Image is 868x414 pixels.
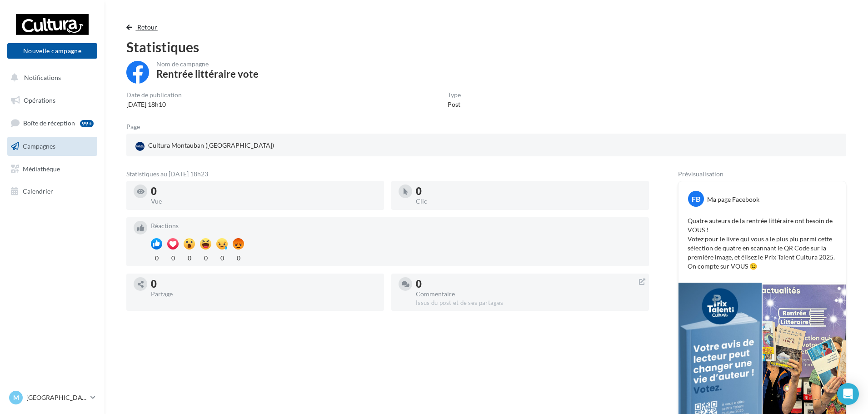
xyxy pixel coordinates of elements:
[23,165,60,172] span: Médiathèque
[216,252,228,263] div: 0
[233,252,244,263] div: 0
[126,22,161,33] button: Retour
[126,171,649,177] div: Statistiques au [DATE] 18h23
[151,252,162,263] div: 0
[5,160,99,179] a: Médiathèque
[688,216,837,271] p: Quatre auteurs de la rentrée littéraire ont besoin de VOUS ! Votez pour le livre qui vous a le pl...
[5,68,95,87] button: Notifications
[5,137,99,156] a: Campagnes
[156,61,259,67] div: Nom de campagne
[126,92,182,98] div: Date de publication
[416,291,642,297] div: Commentaire
[416,299,642,307] div: Issus du post et de ses partages
[7,43,97,59] button: Nouvelle campagne
[151,291,377,297] div: Partage
[23,119,75,127] span: Boîte de réception
[24,96,55,104] span: Opérations
[688,191,704,207] div: FB
[678,171,846,177] div: Prévisualisation
[156,69,259,79] div: Rentrée littéraire vote
[151,279,377,289] div: 0
[416,279,642,289] div: 0
[23,142,55,150] span: Campagnes
[151,186,377,196] div: 0
[448,100,461,109] div: Post
[26,393,87,402] p: [GEOGRAPHIC_DATA]
[126,100,182,109] div: [DATE] 18h10
[448,92,461,98] div: Type
[5,182,99,201] a: Calendrier
[13,393,19,402] span: M
[416,186,642,196] div: 0
[126,40,846,54] div: Statistiques
[151,198,377,205] div: Vue
[5,91,99,110] a: Opérations
[80,120,94,127] div: 99+
[184,252,195,263] div: 0
[837,383,859,405] div: Open Intercom Messenger
[126,124,147,130] div: Page
[5,113,99,133] a: Boîte de réception99+
[707,195,759,204] div: Ma page Facebook
[137,23,158,31] span: Retour
[200,252,211,263] div: 0
[151,223,642,229] div: Réactions
[24,74,61,81] span: Notifications
[23,187,53,195] span: Calendrier
[7,389,97,406] a: M [GEOGRAPHIC_DATA]
[416,198,642,205] div: Clic
[134,139,276,153] div: Cultura Montauban ([GEOGRAPHIC_DATA])
[134,139,369,153] a: Cultura Montauban ([GEOGRAPHIC_DATA])
[167,252,179,263] div: 0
